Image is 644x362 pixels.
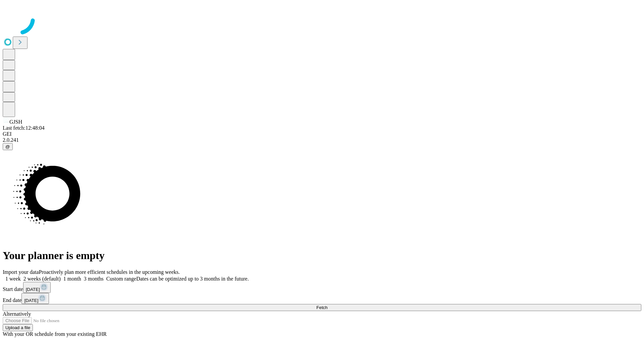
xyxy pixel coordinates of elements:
[26,287,40,292] span: [DATE]
[3,125,45,131] span: Last fetch: 12:48:04
[9,119,22,125] span: GJSH
[3,324,33,331] button: Upload a file
[21,293,49,304] button: [DATE]
[3,131,641,137] div: GEI
[3,331,107,337] span: With your OR schedule from your existing EHR
[23,282,51,293] button: [DATE]
[3,269,39,275] span: Import your data
[5,276,21,282] span: 1 week
[3,137,641,143] div: 2.0.241
[39,269,180,275] span: Proactively plan more efficient schedules in the upcoming weeks.
[24,298,38,303] span: [DATE]
[106,276,136,282] span: Custom range
[3,293,641,304] div: End date
[316,305,327,310] span: Fetch
[136,276,249,282] span: Dates can be optimized up to 3 months in the future.
[3,304,641,311] button: Fetch
[3,311,31,317] span: Alternatively
[5,144,10,149] span: @
[84,276,104,282] span: 3 months
[3,282,641,293] div: Start date
[63,276,81,282] span: 1 month
[3,249,641,262] h1: Your planner is empty
[23,276,61,282] span: 2 weeks (default)
[3,143,13,150] button: @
